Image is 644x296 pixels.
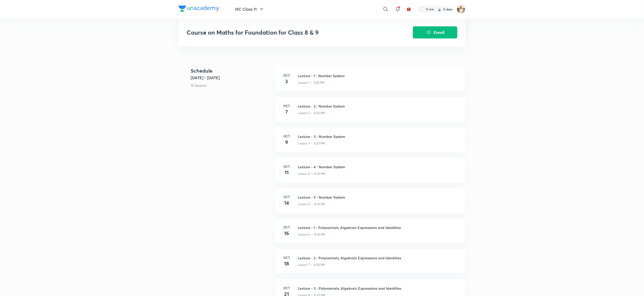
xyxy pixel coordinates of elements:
[191,67,271,75] h4: Schedule
[276,219,465,249] a: Oct16Lecture - 1 : Polynomials, Algebraic Expressions and IdentitiesLesson 6 • 8:20 PM
[179,6,219,12] img: Company Logo
[187,29,384,36] h3: Course on Maths for Foundation for Class 8 & 9
[276,67,465,97] a: Oct3Lecture - 1 : Number SystemLesson 1 • 3:00 PM
[282,78,292,85] h4: 3
[282,225,292,229] h6: Oct
[298,202,325,206] p: Lesson 5 • 8:20 PM
[191,83,271,88] p: 10 lessons
[298,286,459,291] h3: Lecture - 3 : Polynomials, Algebraic Expressions and Identities
[282,169,292,176] h4: 11
[282,260,292,267] h4: 18
[298,111,325,115] p: Lesson 2 • 8:20 PM
[282,255,292,260] h6: Oct
[298,134,459,139] h3: Lecture - 3 : Number System
[298,164,459,170] h3: Lecture - 4 : Number System
[413,26,457,38] button: Enroll
[232,4,268,14] button: ISC Class 11
[437,7,442,12] img: streak
[298,103,459,109] h3: Lecture - 2 : Number System
[282,286,292,290] h6: Oct
[282,134,292,138] h6: Oct
[282,73,292,78] h6: Oct
[298,195,459,200] h3: Lecture - 5 : Number System
[282,164,292,169] h6: Oct
[298,172,325,176] p: Lesson 4 • 8:20 PM
[191,75,271,81] h5: [DATE] - [DATE]
[298,255,459,261] h3: Lecture - 2 : Polynomials, Algebraic Expressions and Identities
[298,232,325,237] p: Lesson 6 • 8:20 PM
[298,263,325,267] p: Lesson 7 • 8:20 PM
[276,249,465,280] a: Oct18Lecture - 2 : Polynomials, Algebraic Expressions and IdentitiesLesson 7 • 8:20 PM
[282,199,292,207] h4: 14
[276,158,465,188] a: Oct11Lecture - 4 : Number SystemLesson 4 • 8:20 PM
[276,97,465,128] a: Oct7Lecture - 2 : Number SystemLesson 2 • 8:20 PM
[405,5,413,13] button: avatar
[276,128,465,158] a: Oct9Lecture - 3 : Number SystemLesson 3 • 8:20 PM
[298,225,459,230] h3: Lecture - 1 : Polynomials, Algebraic Expressions and Identities
[407,7,411,11] img: avatar
[282,195,292,199] h6: Oct
[282,138,292,146] h4: 9
[298,141,325,146] p: Lesson 3 • 8:20 PM
[457,5,465,13] img: Chandrakant Deshmukh
[298,73,459,78] h3: Lecture - 1 : Number System
[282,229,292,237] h4: 16
[282,108,292,116] h4: 7
[179,6,219,13] a: Company Logo
[282,103,292,108] h6: Oct
[276,188,465,219] a: Oct14Lecture - 5 : Number SystemLesson 5 • 8:20 PM
[298,80,325,85] p: Lesson 1 • 3:00 PM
